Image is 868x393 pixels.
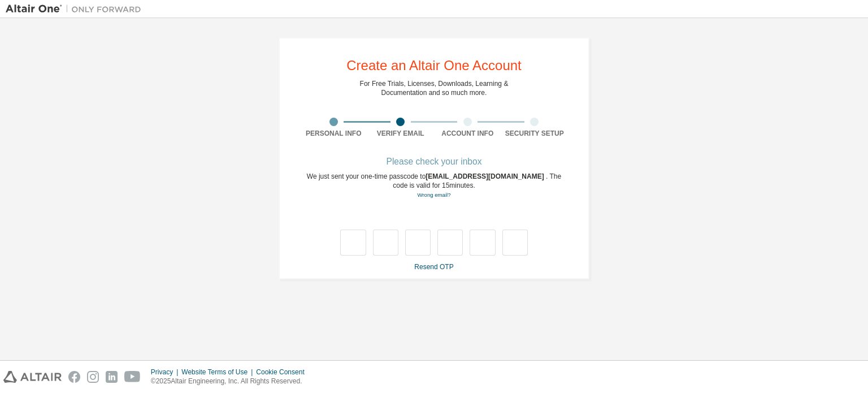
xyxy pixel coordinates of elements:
div: Website Terms of Use [181,368,256,377]
p: © 2025 Altair Engineering, Inc. All Rights Reserved. [151,377,311,386]
div: Account Info [434,129,501,138]
div: Please check your inbox [300,158,568,165]
div: We just sent your one-time passcode to . The code is valid for 15 minutes. [300,172,568,200]
div: Verify Email [367,129,435,138]
img: facebook.svg [68,371,80,383]
img: youtube.svg [124,371,141,383]
div: Privacy [151,368,181,377]
img: altair_logo.svg [3,371,62,383]
div: Cookie Consent [256,368,311,377]
img: instagram.svg [87,371,99,383]
div: For Free Trials, Licenses, Downloads, Learning & Documentation and so much more. [360,79,509,97]
span: [EMAIL_ADDRESS][DOMAIN_NAME] [426,172,546,180]
div: Personal Info [300,129,367,138]
a: Resend OTP [414,263,453,271]
img: linkedin.svg [106,371,118,383]
img: Altair One [6,3,147,15]
a: Go back to the registration form [417,192,450,198]
div: Create an Altair One Account [346,59,522,72]
div: Security Setup [501,129,568,138]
